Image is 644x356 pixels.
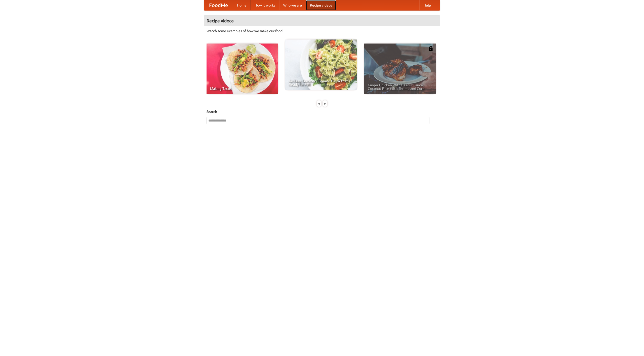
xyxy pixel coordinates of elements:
a: FoodMe [204,0,233,10]
a: Recipe videos [306,0,336,10]
div: « [317,100,321,107]
a: How it works [251,0,279,10]
span: An Easy, Summery Tomato Pasta That's Ready for Fall [289,79,353,86]
a: Who we are [279,0,306,10]
a: An Easy, Summery Tomato Pasta That's Ready for Fall [285,39,357,90]
p: Watch some examples of how we make our food! [207,28,437,33]
a: Help [419,0,435,10]
a: Making Tacos [207,44,278,94]
a: Home [233,0,251,10]
h4: Recipe videos [204,16,440,26]
span: Making Tacos [210,87,274,90]
div: » [323,100,327,107]
h5: Search [207,109,437,114]
img: 483408.png [428,46,433,51]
